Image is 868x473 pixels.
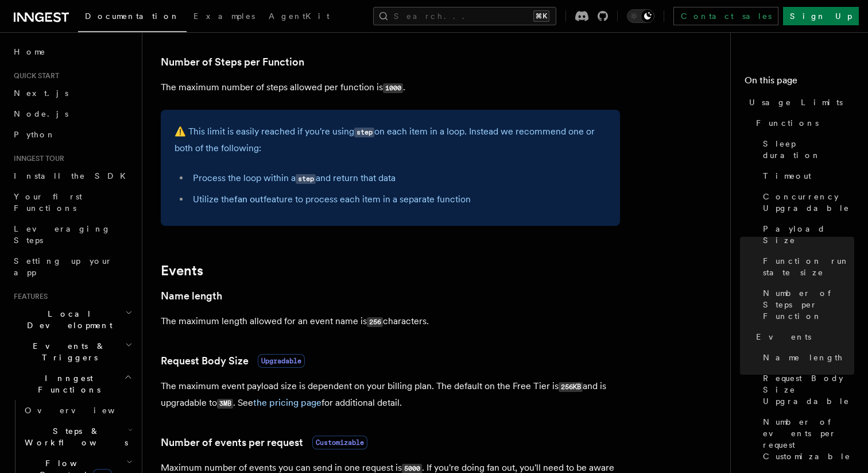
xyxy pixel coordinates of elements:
span: Name length [763,352,843,363]
a: AgentKit [262,3,336,31]
span: Number of Steps per Function [763,287,854,322]
span: Timeout [763,170,811,182]
a: Python [9,124,135,145]
code: 1000 [383,83,403,93]
span: Local Development [9,308,125,331]
p: The maximum length allowed for an event name is characters. [161,313,620,330]
a: Payload Size [758,218,854,251]
span: Inngest tour [9,154,64,163]
a: Home [9,41,135,62]
code: step [296,174,316,184]
p: The maximum number of steps allowed per function is . [161,79,620,96]
a: Name length [161,288,222,304]
a: the pricing page [253,397,321,408]
a: Sleep duration [758,133,854,166]
button: Toggle dark mode [627,9,654,23]
a: Setting up your app [9,251,135,283]
a: Concurrency Upgradable [758,186,854,218]
span: AgentKit [269,11,330,21]
span: Next.js [14,89,68,98]
span: Events & Triggers [9,340,125,363]
a: Request Body SizeUpgradable [161,353,305,369]
span: Customizable [312,436,367,449]
button: Local Development [9,303,135,336]
a: Install the SDK [9,166,135,186]
a: Function run state size [758,251,854,283]
span: Functions [756,117,819,129]
a: Sign Up [783,7,859,25]
li: Process the loop within a and return that data [189,170,606,187]
a: Usage Limits [745,92,854,113]
a: Next.js [9,83,135,103]
a: Timeout [758,166,854,186]
span: Overview [25,406,143,415]
button: Steps & Workflows [20,421,135,453]
span: Setting up your app [14,256,113,277]
a: Name length [758,347,854,368]
span: Payload Size [763,223,854,246]
span: Examples [193,11,255,21]
code: step [354,128,374,137]
span: Function run state size [763,255,854,278]
h4: On this page [745,74,854,92]
a: Contact sales [673,7,778,25]
span: Quick start [9,71,59,80]
a: Node.js [9,103,135,124]
button: Inngest Functions [9,368,135,400]
li: Utilize the feature to process each item in a separate function [189,191,606,207]
span: Python [14,130,56,139]
a: Number of events per requestCustomizable [161,434,367,451]
a: Overview [20,400,135,421]
a: Events [161,263,203,279]
span: Steps & Workflows [20,425,128,448]
a: Number of events per request Customizable [758,412,854,467]
p: ⚠️ This limit is easily reached if you're using on each item in a loop. Instead we recommend one ... [175,124,606,156]
button: Events & Triggers [9,336,135,368]
code: 256 [367,317,383,327]
a: Examples [187,3,262,31]
a: Your first Functions [9,186,135,218]
span: Number of events per request Customizable [763,416,854,462]
code: 256KB [559,382,583,392]
span: Leveraging Steps [14,224,111,245]
span: Request Body Size Upgradable [763,372,854,407]
a: Documentation [78,3,187,32]
a: Leveraging Steps [9,218,135,251]
span: Documentation [85,11,180,21]
span: Node.js [14,109,68,118]
a: Number of Steps per Function [758,283,854,326]
code: 3MB [217,399,233,409]
a: Request Body Size Upgradable [758,368,854,412]
span: Your first Functions [14,192,82,213]
a: Functions [751,113,854,133]
a: Events [751,326,854,347]
p: The maximum event payload size is dependent on your billing plan. The default on the Free Tier is... [161,378,620,412]
span: Concurrency Upgradable [763,191,854,214]
span: Home [14,46,46,57]
span: Events [756,331,811,343]
span: Upgradable [258,354,305,368]
span: Usage Limits [749,97,843,108]
button: Search...⌘K [373,7,556,25]
span: Features [9,292,48,301]
span: Install the SDK [14,171,133,180]
a: fan out [234,194,263,205]
span: Sleep duration [763,138,854,161]
span: Inngest Functions [9,372,124,395]
a: Number of Steps per Function [161,54,304,70]
kbd: ⌘K [533,10,549,22]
